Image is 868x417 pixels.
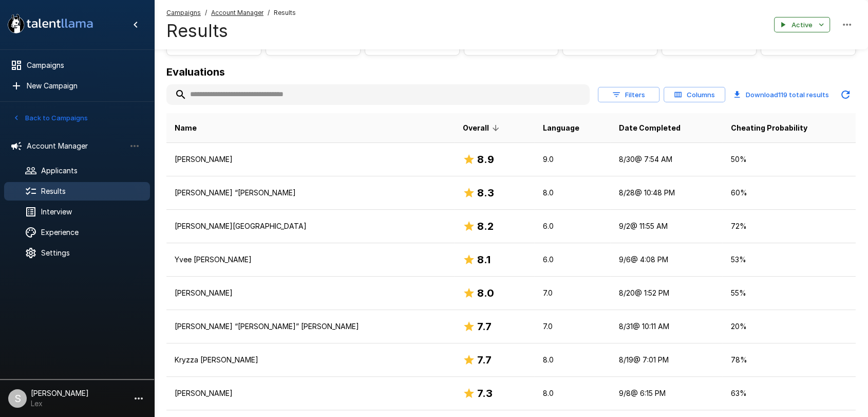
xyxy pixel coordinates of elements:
p: 8.0 [543,188,602,198]
b: Evaluations [166,66,225,78]
p: [PERSON_NAME][GEOGRAPHIC_DATA] [175,221,446,231]
td: 9/8 @ 6:15 PM [611,377,723,410]
h6: 8.3 [477,185,494,201]
p: 78 % [730,355,847,365]
p: 7.0 [543,288,602,298]
td: 8/19 @ 7:01 PM [611,343,723,377]
p: 20 % [730,321,847,332]
p: 72 % [730,221,847,231]
p: [PERSON_NAME] [175,388,446,398]
h6: 7.7 [477,352,492,368]
h6: 7.3 [477,385,493,402]
h4: Results [166,20,296,42]
span: Results [274,8,296,18]
p: 53 % [730,255,847,265]
span: Name [175,122,197,134]
h6: 7.7 [477,318,492,335]
p: 50 % [730,154,847,165]
td: 8/28 @ 10:48 PM [611,176,723,210]
p: 9.0 [543,154,602,165]
p: 63 % [730,388,847,398]
u: Account Manager [211,9,263,16]
td: 9/6 @ 4:08 PM [611,243,723,277]
span: / [268,8,270,18]
p: [PERSON_NAME] “[PERSON_NAME]” [PERSON_NAME] [175,321,446,332]
button: Updated Today - 12:42 PM [835,84,856,105]
p: 6.0 [543,221,602,231]
button: Download119 total results [729,84,833,105]
td: 9/2 @ 11:55 AM [611,210,723,243]
span: Overall [463,122,502,134]
span: Date Completed [619,122,681,134]
td: 8/30 @ 7:54 AM [611,143,723,176]
p: [PERSON_NAME] [175,154,446,165]
h6: 8.2 [477,218,494,234]
td: 8/20 @ 1:52 PM [611,277,723,310]
span: Language [543,122,579,134]
h6: 8.1 [477,251,490,268]
button: Active [774,17,830,33]
p: Yvee [PERSON_NAME] [175,255,446,265]
p: [PERSON_NAME] “[PERSON_NAME] [175,188,446,198]
p: [PERSON_NAME] [175,288,446,298]
p: Kryzza [PERSON_NAME] [175,355,446,365]
h6: 8.0 [477,285,494,301]
td: 8/31 @ 10:11 AM [611,310,723,343]
h6: 8.9 [477,151,494,168]
button: Columns [664,87,725,103]
button: Filters [598,87,659,103]
p: 55 % [730,288,847,298]
u: Campaigns [166,9,201,16]
p: 6.0 [543,255,602,265]
span: / [205,8,207,18]
p: 7.0 [543,321,602,332]
p: 60 % [730,188,847,198]
p: 8.0 [543,355,602,365]
span: Cheating Probability [730,122,807,134]
p: 8.0 [543,388,602,398]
